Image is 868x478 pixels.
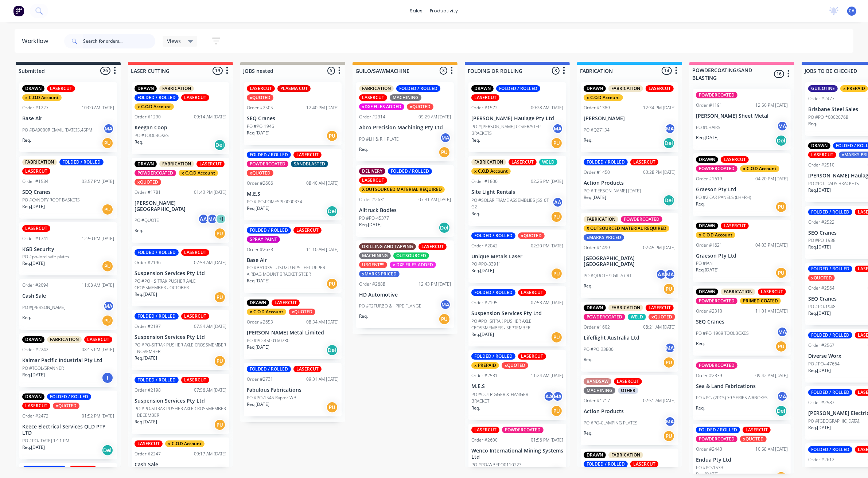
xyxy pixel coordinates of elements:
div: PU [775,267,787,279]
p: [GEOGRAPHIC_DATA] [GEOGRAPHIC_DATA] [584,255,676,268]
div: DRAWNFABRICATIONLASERCUTPOWDERCOATEDPRIMED COATEDOrder #231011:01 AM [DATE]SEQ CranesPO #PO-1909 ... [693,286,791,356]
div: LASERCUT [359,177,387,184]
div: PU [439,313,450,325]
p: Req. [359,146,368,153]
div: LASERCUTOrder #174112:50 PM [DATE]KGB SecurityPO #po-lord safe platesReq.[DATE]PU [19,222,117,276]
p: PO #PO-1946 [247,123,274,130]
div: Order #1584 [22,178,48,185]
div: + 1 [215,213,226,224]
div: PU [551,137,563,149]
div: LASERCUT [721,156,749,163]
div: FOLDED / ROLLED [808,209,852,215]
div: 04:03 PM [DATE] [755,242,788,248]
div: Order #2042 [471,243,498,249]
div: xMARKS PRICED [359,271,400,277]
p: Base Air [22,115,114,122]
div: FOLDED / ROLLED [584,159,628,165]
div: PRIMED COATED [740,298,781,304]
div: MA [552,123,563,134]
p: Req. [DATE] [808,244,831,250]
div: DRAWN [696,289,718,295]
div: DRAWNFABRICATIONFOLDED / ROLLEDLASERCUTx C.O.D AccountOrder #129009:14 AM [DATE]Keegan CoopPO #TO... [132,82,229,154]
p: Cash Sale [22,293,114,299]
div: FOLDED / ROLLED [471,289,515,296]
p: SEQ Cranes [247,115,339,122]
div: FOLDED / ROLLED [496,85,540,92]
div: DRAWNFOLDED / ROLLEDLASERCUTOrder #157209:28 AM [DATE][PERSON_NAME] Haulage Pty LtdPO #[PERSON_NA... [468,82,566,152]
div: x DXF FILES ADDED [390,262,436,268]
p: PO #PO- DADS BRACKETS [808,180,859,187]
p: PO #BA9000R EMAIL [DATE]5.45PM [22,127,92,133]
p: PO #CANOPY ROOF BASKETS [22,197,80,203]
p: PO #LH & RH PLATE [359,136,399,142]
div: DRAWN [247,299,269,306]
p: Graeson Pty Ltd [696,253,788,259]
div: PU [439,146,450,158]
p: Req. [DATE] [584,194,606,201]
p: Req. [DATE] [359,222,382,228]
div: 12:50 PM [DATE] [82,235,114,242]
div: FOLDED / ROLLED [135,249,179,256]
div: 07:53 AM [DATE] [531,299,563,306]
p: PO #PO-33911 [471,261,501,267]
div: LASERCUT [293,227,322,234]
div: DRAWNLASERCUTx C.O.D AccountOrder #162104:03 PM [DATE]Graeson Pty LtdPO #IANReq.[DATE]PU [693,220,791,282]
div: Order #2631 [359,196,385,203]
div: LASERCUT [646,85,674,92]
p: [PERSON_NAME] Haulage Pty Ltd [471,115,563,122]
div: 09:28 AM [DATE] [531,105,563,111]
p: PO #PO-1948 [808,303,836,310]
div: 10:00 AM [DATE] [82,105,114,111]
div: 12:50 PM [DATE] [755,102,788,109]
div: DRAWN [135,161,157,167]
div: MA [440,299,451,310]
div: 11:10 AM [DATE] [306,246,339,253]
div: Order #2094 [22,282,48,289]
span: CA [849,8,855,14]
div: DRILLING AND TAPPING [359,243,416,250]
p: Req. [471,211,480,217]
p: Abco Precision Machining Pty Ltd [359,125,451,131]
p: SEQ Cranes [22,189,114,195]
p: Req. [DATE] [22,260,45,267]
div: FOLDED / ROLLED [135,313,179,320]
div: xMARKS PRICED [584,234,624,241]
div: LASERCUT [181,94,209,101]
div: LASERCUT [630,159,658,165]
div: FABRICATION [608,85,643,92]
div: MA [665,269,676,280]
div: SANDBLASTED [291,161,328,167]
div: DRAWN [135,85,157,92]
p: Req. [135,227,143,234]
div: FABRICATION [359,85,394,92]
div: 03:57 PM [DATE] [82,178,114,185]
div: LASERCUTPLASMA CUTxQUOTEDOrder #250512:40 PM [DATE]SEQ CranesPO #PO-1946Req.[DATE]PU [244,82,342,145]
div: DRAWN [808,142,830,149]
p: Base Air [247,257,339,263]
div: MA [777,121,788,132]
p: PO #QUOTE [135,217,159,224]
div: LASERCUT [758,289,786,295]
div: FOLDED / ROLLED [396,85,440,92]
div: LASERCUT [509,159,537,165]
div: MA [440,132,451,143]
p: PO # PO-POMESPL0000334 [247,199,302,205]
div: LASERCUT [518,289,546,296]
div: 07:53 AM [DATE] [194,259,226,266]
div: xQUOTED [407,103,433,110]
div: Order #1741 [22,235,48,242]
p: PO #CHAIRS [696,124,720,131]
div: x C.O.D Account [740,165,779,172]
div: DRAWN [696,223,718,229]
p: Action Products [584,180,676,186]
div: POWDERCOATED [584,314,625,320]
div: x C.O.D Account [135,103,174,110]
p: KGB Security [22,246,114,252]
div: FOLDED / ROLLED [247,152,291,158]
p: Suspension Services Pty Ltd [471,310,563,317]
div: Order #1450 [584,169,610,176]
p: Req. [471,137,480,144]
div: xQUOTED [247,170,273,176]
div: FOLDED / ROLLEDLASERCUTOrder #145003:28 PM [DATE]Action ProductsPO #[PERSON_NAME] [DATE]Req.[DATE... [581,156,678,209]
div: Del [663,195,675,206]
